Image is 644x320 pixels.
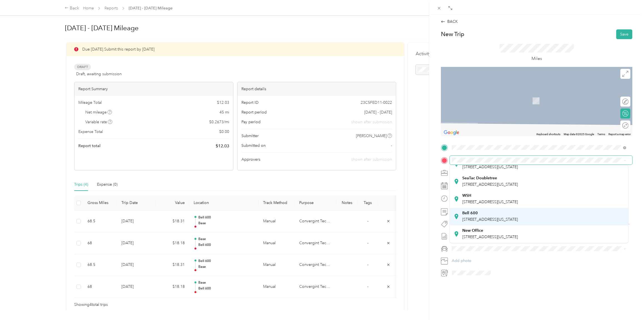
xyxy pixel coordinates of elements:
[441,30,464,38] p: New Trip
[442,129,461,136] a: Open this area in Google Maps (opens a new window)
[462,217,518,222] span: [STREET_ADDRESS][US_STATE]
[608,133,631,136] a: Report a map error
[616,29,632,39] button: Save
[531,55,542,62] p: Miles
[597,133,605,136] a: Terms (opens in new tab)
[462,200,518,204] span: [STREET_ADDRESS][US_STATE]
[442,129,461,136] img: Google
[462,176,497,181] strong: SeaTac Doubletree
[462,182,518,187] span: [STREET_ADDRESS][US_STATE]
[450,257,632,265] button: Add photo
[462,235,518,239] span: [STREET_ADDRESS][US_STATE]
[613,289,644,320] iframe: Everlance-gr Chat Button Frame
[441,19,458,24] div: BACK
[462,193,471,198] strong: WSH
[462,211,478,216] strong: Bell 600
[462,228,483,233] strong: New Office
[564,133,594,136] span: Map data ©2025 Google
[536,132,560,136] button: Keyboard shortcuts
[462,165,518,169] span: [STREET_ADDRESS][US_STATE]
